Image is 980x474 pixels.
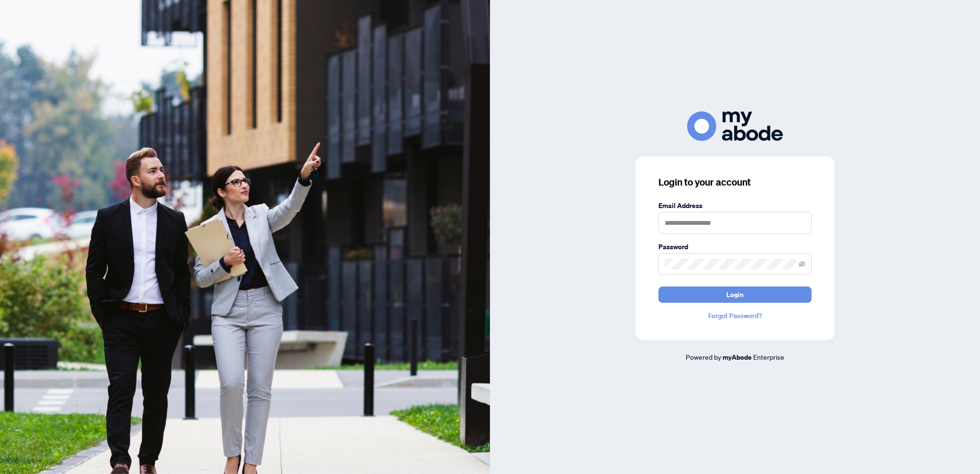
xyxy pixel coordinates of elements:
[686,353,721,361] span: Powered by
[658,200,812,211] label: Email Address
[658,310,812,321] a: Forgot Password?
[687,111,783,141] img: ma-logo
[658,242,812,252] label: Password
[658,287,812,303] button: Login
[726,287,744,302] span: Login
[658,176,812,189] h3: Login to your account
[753,353,784,361] span: Enterprise
[799,261,805,267] span: eye-invisible
[723,352,752,363] a: myAbode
